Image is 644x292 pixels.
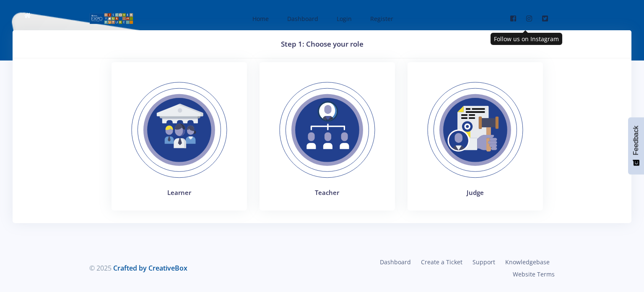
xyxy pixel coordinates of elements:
div: © 2025 [89,263,316,273]
span: Register [370,15,393,23]
img: Teacher [270,72,385,188]
a: Dashboard [375,256,416,268]
span: Dashboard [287,15,318,23]
img: Judges [418,72,533,188]
a: Judges Judge [401,62,549,224]
h4: Teacher [270,188,385,197]
span: Home [252,15,269,23]
a: Learner Learner [105,62,253,224]
button: Feedback - Show survey [628,117,644,174]
a: Create a Ticket [416,256,467,268]
h4: Judge [418,188,533,197]
h3: Step 1: Choose your role [23,39,621,50]
span: Knowledgebase [505,258,550,266]
a: Support [467,256,500,268]
a: Dashboard [279,8,325,30]
div: Follow us on Instagram [491,33,562,45]
a: Crafted by CreativeBox [113,263,187,273]
a: Register [362,8,400,30]
span: Feedback [632,126,640,155]
a: Teacher Teacher [253,62,401,224]
a: Home [244,8,275,30]
a: Website Terms [508,268,555,280]
a: Login [328,8,358,30]
img: logo01.png [89,12,133,25]
a: Knowledgebase [500,256,555,268]
h4: Learner [122,188,237,197]
img: Learner [122,72,237,188]
span: Login [337,15,352,23]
